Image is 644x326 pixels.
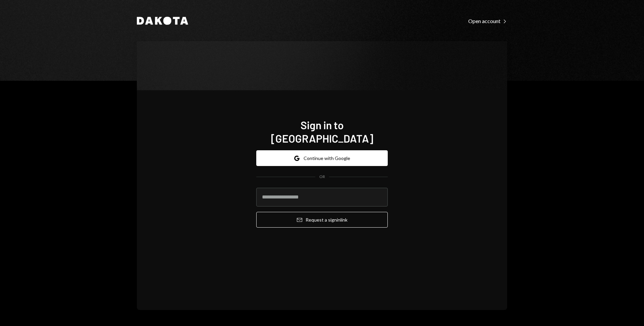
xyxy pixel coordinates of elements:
[319,174,325,180] div: OR
[468,17,507,24] a: Open account
[256,150,388,166] button: Continue with Google
[256,212,388,228] button: Request a signinlink
[468,18,507,24] div: Open account
[256,118,388,145] h1: Sign in to [GEOGRAPHIC_DATA]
